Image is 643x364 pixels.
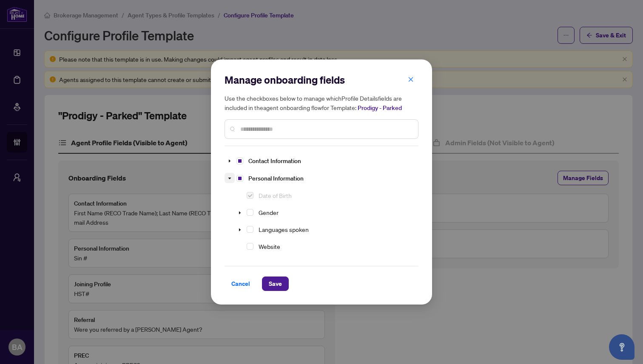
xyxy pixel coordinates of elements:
h2: Manage onboarding fields [225,73,418,87]
span: Website [259,243,280,250]
span: Select Personal Information [236,175,243,182]
span: caret-down [238,228,242,232]
span: caret-down [228,176,232,181]
span: close [408,76,414,82]
span: Save [269,277,282,291]
button: Save [262,277,289,291]
span: Languages spoken [255,224,312,234]
h5: Use the checkboxes below to manage which Profile Details fields are included in the agent onboard... [225,93,418,113]
span: Contact Information [245,155,304,166]
span: Select Contact Information [236,158,243,164]
span: Gender [259,209,279,216]
span: Select Languages spoken [247,226,253,233]
span: caret-down [228,159,232,163]
span: Website [255,241,284,251]
span: Date of Birth [255,190,295,200]
span: Prodigy - Parked [358,104,402,112]
span: Select Gender [247,209,253,216]
span: Sin # [255,258,275,268]
span: Cancel [231,277,250,291]
span: caret-down [238,211,242,215]
span: Languages spoken [259,226,309,233]
span: Personal Information [245,173,307,183]
span: Personal Information [248,175,304,182]
button: Open asap [609,334,634,360]
span: Gender [255,207,282,217]
span: Select Website [247,243,253,250]
button: Cancel [225,277,257,291]
span: Select Date of Birth [247,192,253,199]
span: Contact Information [248,157,301,165]
span: Date of Birth [259,192,292,199]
